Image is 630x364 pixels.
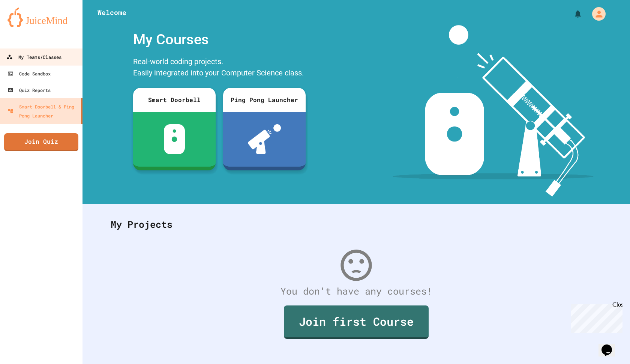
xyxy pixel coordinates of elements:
[284,305,429,339] a: Join first Course
[584,5,607,23] div: My Account
[568,301,622,333] iframe: chat widget
[393,25,594,197] img: banner-image-my-projects.png
[223,88,306,112] div: Ping Pong Launcher
[103,284,609,298] div: You don't have any courses!
[248,124,281,154] img: ppl-with-ball.png
[598,334,622,356] iframe: chat widget
[3,3,52,48] div: Chat with us now!Close
[103,210,609,239] div: My Projects
[6,53,61,62] div: My Teams/Classes
[133,88,216,112] div: Smart Doorbell
[129,25,309,54] div: My Courses
[4,133,78,151] a: Join Quiz
[7,102,78,120] div: Smart Doorbell & Ping Pong Launcher
[164,124,185,154] img: sdb-white.svg
[129,54,309,82] div: Real-world coding projects. Easily integrated into your Computer Science class.
[7,86,51,95] div: Quiz Reports
[7,8,75,27] img: logo-orange.svg
[7,69,51,78] div: Code Sandbox
[559,8,584,20] div: My Notifications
